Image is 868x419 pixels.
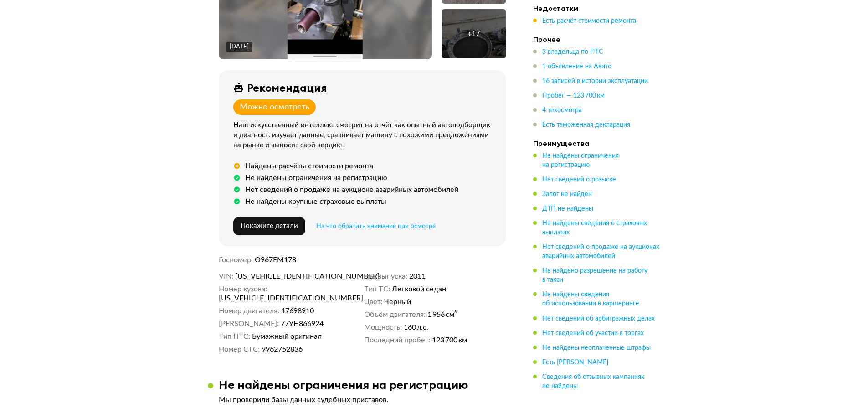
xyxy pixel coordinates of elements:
[542,93,605,99] span: Пробег — 123 700 км
[542,176,616,183] span: Нет сведений о розыске
[219,255,253,264] dt: Госномер
[245,197,386,206] div: Не найдены крупные страховые выплаты
[230,43,249,51] div: [DATE]
[542,373,644,389] span: Сведения об отзывных кампаниях не найдены
[542,291,639,307] span: Не найдены сведения об использовании в каршеринге
[533,35,661,44] h4: Прочее
[219,378,468,392] h3: Не найдены ограничения на регистрацию
[245,173,387,182] div: Не найдены ограничения на регистрацию
[542,359,608,365] span: Есть [PERSON_NAME]
[252,332,322,341] span: Бумажный оригинал
[316,223,436,229] span: На что обратить внимание при осмотре
[542,122,630,128] span: Есть таможенная декларация
[364,272,407,281] dt: Год выпуска
[542,18,636,24] span: Есть расчёт стоимости ремонта
[364,310,426,319] dt: Объём двигателя
[233,120,495,150] div: Наш искусственный интеллект смотрит на отчёт как опытный автоподборщик и диагност: изучает данные...
[364,297,382,306] dt: Цвет
[542,344,651,351] span: Не найдены неоплаченные штрафы
[364,323,402,332] dt: Мощность
[219,345,260,354] dt: Номер СТС
[364,336,430,345] dt: Последний пробег
[542,244,659,259] span: Нет сведений о продаже на аукционах аварийных автомобилей
[533,4,661,13] h4: Недостатки
[255,256,296,264] span: О967ЕМ178
[542,63,611,70] span: 1 объявление на Авито
[409,272,426,281] span: 2011
[245,185,458,194] div: Нет сведений о продаже на аукционе аварийных автомобилей
[281,306,314,316] span: 17698910
[432,336,467,345] span: 123 700 км
[542,220,647,236] span: Не найдены сведения о страховых выплатах
[240,102,309,112] div: Можно осмотреть
[241,222,298,229] span: Покажите детали
[384,297,411,306] span: Черный
[542,268,647,283] span: Не найдено разрешение на работу в такси
[219,395,506,404] p: Мы проверили базы данных судебных приставов.
[364,285,390,294] dt: Тип ТС
[533,139,661,148] h4: Преимущества
[542,191,592,197] span: Залог не найден
[281,319,324,328] span: 77УН866924
[542,330,644,336] span: Нет сведений об участии в торгах
[219,272,233,281] dt: VIN
[542,49,603,55] span: 3 владельца по ПТС
[235,272,340,281] span: [US_VEHICLE_IDENTIFICATION_NUMBER]
[404,323,428,332] span: 160 л.с.
[542,107,582,114] span: 4 техосмотра
[427,310,457,319] span: 1 956 см³
[542,315,655,321] span: Нет сведений об арбитражных делах
[262,345,303,354] span: 9962752836
[219,319,279,328] dt: [PERSON_NAME]
[392,285,446,294] span: Легковой седан
[219,306,279,316] dt: Номер двигателя
[233,217,305,235] button: Покажите детали
[467,29,480,38] div: + 17
[542,78,648,84] span: 16 записей в истории эксплуатации
[542,206,593,212] span: ДТП не найдены
[219,332,250,341] dt: Тип ПТС
[542,153,619,168] span: Не найдены ограничения на регистрацию
[247,81,327,94] div: Рекомендация
[219,294,324,303] span: [US_VEHICLE_IDENTIFICATION_NUMBER]
[219,285,267,294] dt: Номер кузова
[245,161,373,171] div: Найдены расчёты стоимости ремонта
